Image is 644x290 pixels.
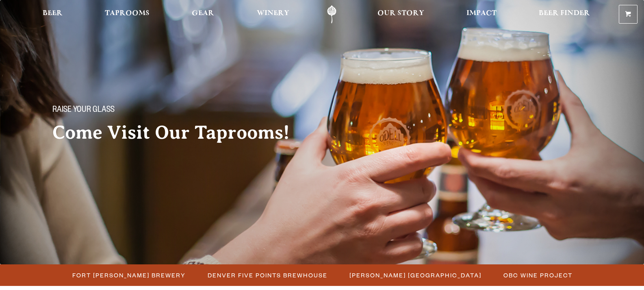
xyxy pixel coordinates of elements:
[72,269,186,281] span: Fort [PERSON_NAME] Brewery
[345,269,486,281] a: [PERSON_NAME] [GEOGRAPHIC_DATA]
[208,269,327,281] span: Denver Five Points Brewhouse
[192,10,214,17] span: Gear
[100,5,155,24] a: Taprooms
[372,5,429,24] a: Our Story
[252,5,295,24] a: Winery
[539,10,590,17] span: Beer Finder
[257,10,289,17] span: Winery
[377,10,424,17] span: Our Story
[186,5,219,24] a: Gear
[503,269,572,281] span: OBC Wine Project
[52,122,306,143] h2: Come Visit Our Taprooms!
[105,10,150,17] span: Taprooms
[43,10,63,17] span: Beer
[67,269,190,281] a: Fort [PERSON_NAME] Brewery
[461,5,502,24] a: Impact
[466,10,497,17] span: Impact
[499,269,577,281] a: OBC Wine Project
[52,105,115,116] span: Raise your glass
[203,269,332,281] a: Denver Five Points Brewhouse
[317,5,347,24] a: Odell Home
[349,269,481,281] span: [PERSON_NAME] [GEOGRAPHIC_DATA]
[533,5,595,24] a: Beer Finder
[37,5,68,24] a: Beer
